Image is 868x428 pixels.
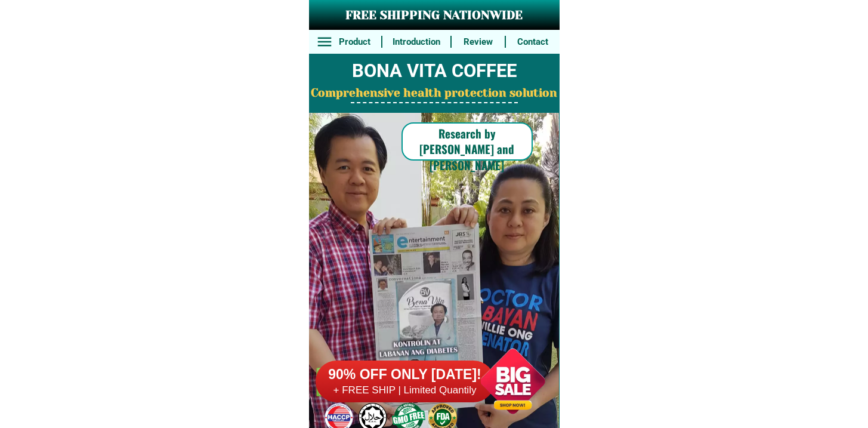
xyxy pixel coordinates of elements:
h6: Review [458,35,499,49]
h6: Introduction [388,35,444,49]
h6: Product [334,35,375,49]
h6: + FREE SHIP | Limited Quantily [316,384,495,397]
h6: Research by [PERSON_NAME] and [PERSON_NAME] [401,125,533,173]
h6: 90% OFF ONLY [DATE]! [316,366,495,384]
h6: Contact [512,35,553,49]
h2: Comprehensive health protection solution [309,85,560,102]
h2: BONA VITA COFFEE [309,57,560,85]
h3: FREE SHIPPING NATIONWIDE [309,7,560,24]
